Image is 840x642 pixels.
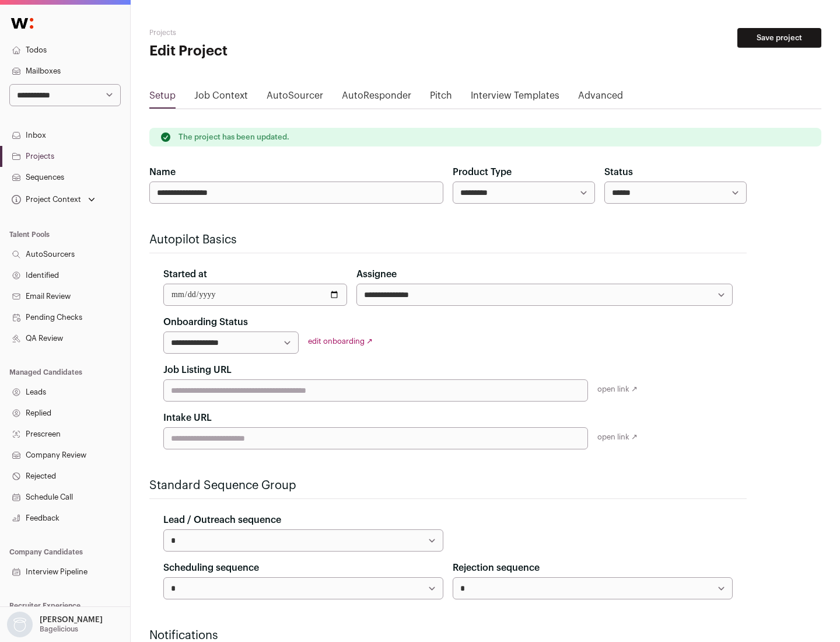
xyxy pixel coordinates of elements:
h2: Projects [149,28,373,37]
label: Onboarding Status [163,315,248,329]
label: Job Listing URL [163,363,232,377]
label: Lead / Outreach sequence [163,513,281,527]
a: Job Context [194,89,248,107]
img: nopic.png [7,612,33,637]
p: Bagelicious [40,624,78,634]
label: Name [149,165,176,179]
label: Status [604,165,633,179]
a: Pitch [430,89,452,107]
label: Assignee [356,267,397,281]
a: Setup [149,89,176,107]
a: edit onboarding ↗ [308,337,373,345]
p: The project has been updated. [178,132,289,142]
h1: Edit Project [149,42,373,61]
button: Open dropdown [5,612,105,637]
img: Wellfound [5,12,40,35]
label: Product Type [453,165,512,179]
div: Project Context [9,195,81,204]
label: Scheduling sequence [163,561,259,575]
button: Open dropdown [9,191,97,208]
label: Intake URL [163,411,212,425]
a: AutoSourcer [267,89,323,107]
button: Save project [737,28,821,48]
a: Advanced [578,89,623,107]
p: [PERSON_NAME] [40,615,103,624]
label: Rejection sequence [453,561,540,575]
h2: Standard Sequence Group [149,477,747,494]
a: Interview Templates [471,89,559,107]
label: Started at [163,267,207,281]
h2: Autopilot Basics [149,232,747,248]
a: AutoResponder [342,89,411,107]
